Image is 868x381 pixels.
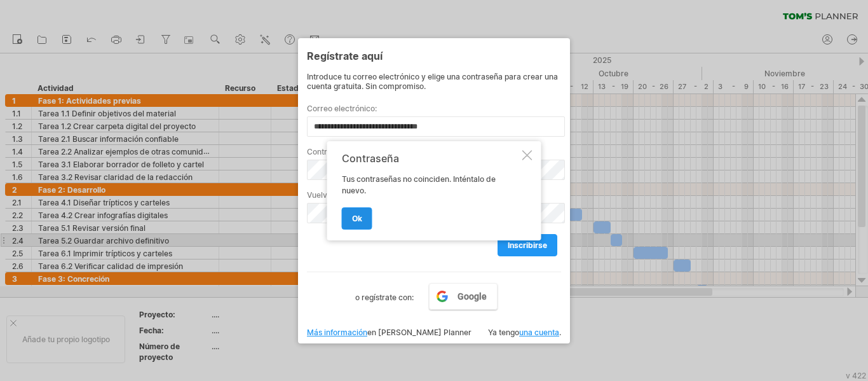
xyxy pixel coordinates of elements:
[429,283,498,310] a: Google
[307,190,421,200] font: Vuelva a escribir la contraseña:
[307,328,367,337] a: Más información
[458,291,487,301] font: Google
[519,328,559,337] a: una cuenta
[355,293,414,302] font: o regístrate con:
[307,147,351,156] font: Contraseña:
[307,50,383,62] font: Regístrate aquí
[559,328,561,337] font: .
[508,240,547,250] font: inscribirse
[342,174,496,195] font: Tus contraseñas no coinciden. Inténtalo de nuevo.
[342,152,399,165] font: Contraseña
[498,234,557,256] a: inscribirse
[342,207,372,230] a: OK
[307,72,558,91] font: Introduce tu correo electrónico y elige una contraseña para crear una cuenta gratuita. Sin compro...
[367,328,471,337] font: en [PERSON_NAME] Planner
[352,214,362,223] font: OK
[488,328,519,337] font: Ya tengo
[307,104,377,113] font: Correo electrónico:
